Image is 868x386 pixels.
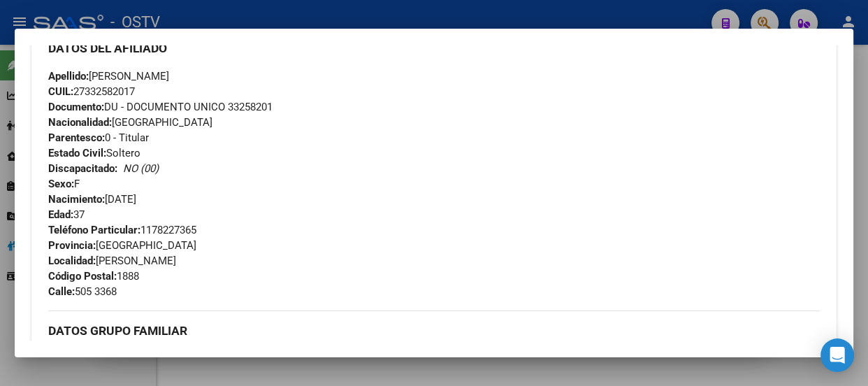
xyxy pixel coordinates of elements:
strong: Parentesco: [48,131,105,144]
strong: Estado Civil: [48,147,106,159]
strong: Código Postal: [48,270,117,283]
span: 505 3368 [48,285,117,298]
div: Open Intercom Messenger [820,338,854,372]
strong: Nacimiento: [48,193,105,206]
span: 37 [48,208,85,221]
strong: CUIL: [48,85,73,98]
span: [GEOGRAPHIC_DATA] [48,116,212,129]
span: [GEOGRAPHIC_DATA] [48,239,196,252]
strong: Nacionalidad: [48,116,112,129]
strong: Apellido: [48,70,89,83]
span: 1178227365 [48,224,196,236]
strong: Calle: [48,285,75,298]
span: [PERSON_NAME] [48,70,169,83]
strong: Provincia: [48,239,96,252]
span: [DATE] [48,193,136,206]
strong: Localidad: [48,255,96,267]
span: F [48,178,80,190]
span: [PERSON_NAME] [48,255,176,267]
strong: Sexo: [48,178,74,190]
span: Soltero [48,147,140,159]
span: 1888 [48,270,139,283]
h3: DATOS GRUPO FAMILIAR [48,323,820,338]
strong: Documento: [48,101,104,113]
strong: Teléfono Particular: [48,224,140,236]
strong: Discapacitado: [48,162,117,175]
i: NO (00) [123,162,159,175]
span: 0 - Titular [48,131,149,144]
span: 27332582017 [48,85,135,98]
strong: Edad: [48,208,73,221]
span: DU - DOCUMENTO UNICO 33258201 [48,101,273,113]
h3: DATOS DEL AFILIADO [48,41,820,56]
